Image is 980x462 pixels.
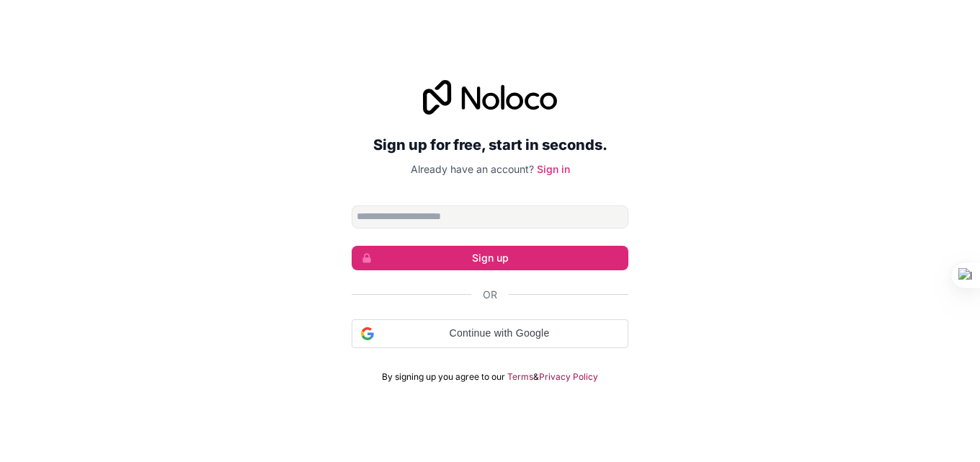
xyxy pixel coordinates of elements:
button: Sign up [352,246,628,270]
div: Continue with Google [352,319,628,348]
span: Already have an account? [411,163,534,175]
span: Or [483,288,497,302]
h2: Sign up for free, start in seconds. [352,132,628,158]
a: Privacy Policy [539,371,598,383]
span: Continue with Google [380,326,619,341]
a: Sign in [537,163,570,175]
input: Email address [352,205,628,228]
a: Terms [507,371,533,383]
span: By signing up you agree to our [382,371,505,383]
span: & [533,371,539,383]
